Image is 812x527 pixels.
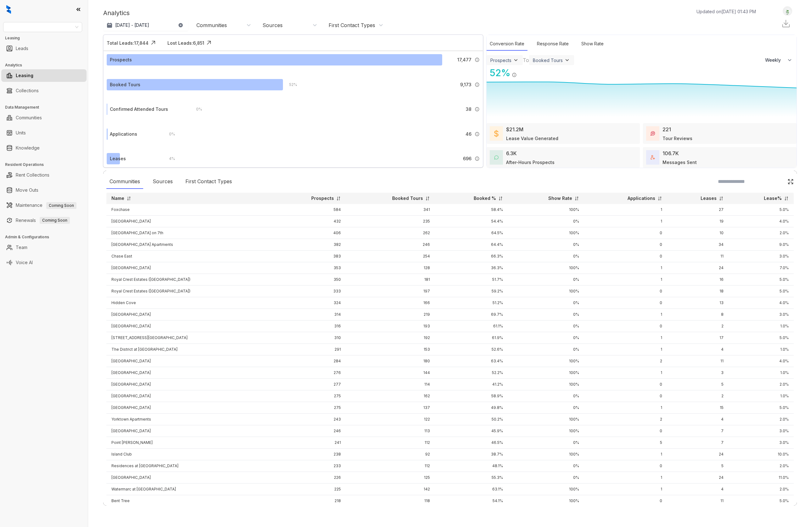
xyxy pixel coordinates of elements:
div: 52 % [283,81,297,88]
div: Show Rate [578,37,607,51]
div: 4 % [163,155,175,162]
div: Tour Reviews [663,135,692,142]
span: 46 [465,131,471,138]
img: ViewFilterArrow [513,57,519,63]
td: 382 [272,239,346,251]
li: Rent Collections [1,169,87,181]
img: logo [6,5,11,14]
p: Applications [628,195,655,201]
p: Updated on [DATE] 01:43 PM [696,8,756,15]
a: Leasing [16,69,33,82]
td: 180 [346,355,435,367]
td: 100% [508,204,584,216]
div: Communities [196,22,227,29]
td: 8 [667,309,729,320]
td: 18 [667,286,729,297]
h3: Admin & Configurations [5,234,88,240]
td: 61.9% [435,332,508,344]
div: Leases [110,155,126,162]
img: Download [781,19,791,28]
a: Collections [16,84,39,97]
td: 100% [508,367,584,379]
div: 0 % [163,131,175,138]
div: Response Rate [534,37,572,51]
td: [STREET_ADDRESS][GEOGRAPHIC_DATA] [106,332,272,344]
td: [GEOGRAPHIC_DATA] Apartments [106,239,272,251]
td: 11 [667,251,729,262]
td: 114 [346,379,435,390]
li: Maintenance [1,199,87,212]
p: Booked Tours [392,195,423,201]
td: 1 [584,216,667,227]
td: 0 [584,251,667,262]
td: 1.0% [729,320,794,332]
td: [GEOGRAPHIC_DATA] [106,309,272,320]
td: 0% [508,344,584,355]
li: Knowledge [1,142,87,154]
td: 235 [346,216,435,227]
td: 192 [346,332,435,344]
td: 0 [584,320,667,332]
td: [GEOGRAPHIC_DATA] [106,425,272,437]
td: 59.2% [435,286,508,297]
li: Communities [1,111,87,124]
td: 166 [346,297,435,309]
td: [GEOGRAPHIC_DATA] on 7th [106,227,272,239]
td: 353 [272,262,346,274]
td: 0 [584,297,667,309]
td: 15 [667,402,729,414]
h3: Leasing [5,35,88,41]
td: 2.0% [729,460,794,472]
div: Booked Tours [110,81,140,88]
td: 5 [584,437,667,449]
p: Prospects [311,195,334,201]
div: Applications [110,131,137,138]
td: 100% [508,227,584,239]
td: 0 [584,425,667,437]
div: Conversion Rate [487,37,527,51]
td: 19 [667,216,729,227]
td: 100% [508,355,584,367]
td: 262 [346,227,435,239]
td: 276 [272,367,346,379]
td: [GEOGRAPHIC_DATA] [106,216,272,227]
div: Communities [106,174,143,189]
td: 226 [272,472,346,484]
img: sorting [425,196,430,201]
li: Leads [1,42,87,55]
span: Coming Soon [40,217,70,224]
td: 4.0% [729,355,794,367]
td: 584 [272,204,346,216]
img: LeaseValue [494,130,499,137]
img: Info [475,107,480,112]
td: Hidden Cove [106,297,272,309]
img: Info [475,132,480,137]
td: 13 [667,297,729,309]
td: 0% [508,390,584,402]
td: [GEOGRAPHIC_DATA] [106,367,272,379]
td: 0% [508,460,584,472]
td: 383 [272,251,346,262]
td: 41.2% [435,379,508,390]
div: Sources [262,22,283,29]
td: 11 [667,355,729,367]
p: Analytics [103,8,130,18]
td: 314 [272,309,346,320]
div: Confirmed Attended Tours [110,106,168,113]
td: [GEOGRAPHIC_DATA] [106,402,272,414]
td: 0% [508,239,584,251]
td: 238 [272,449,346,460]
td: 69.7% [435,309,508,320]
li: Collections [1,84,87,97]
p: Name [111,195,124,201]
td: 0 [584,390,667,402]
li: Move Outs [1,184,87,196]
img: UserAvatar [783,8,792,14]
td: 1 [584,472,667,484]
td: 100% [508,414,584,425]
td: 100% [508,449,584,460]
td: 5.0% [729,402,794,414]
td: 2 [667,320,729,332]
img: Info [475,156,480,161]
td: 0% [508,437,584,449]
